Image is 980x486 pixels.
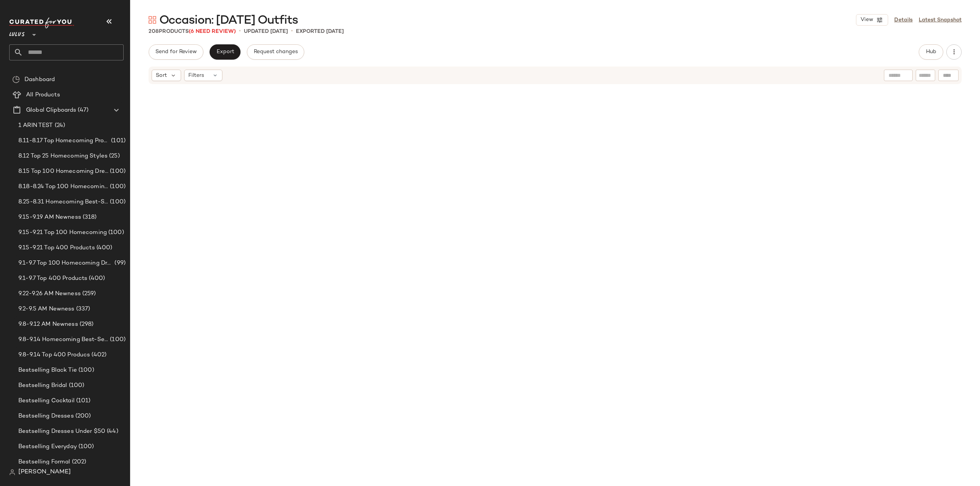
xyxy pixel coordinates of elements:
[18,366,77,375] span: Bestselling Black Tie
[296,28,344,36] p: Exported [DATE]
[107,228,124,237] span: (100)
[67,381,85,390] span: (100)
[9,469,15,475] img: svg%3e
[18,381,67,390] span: Bestselling Bridal
[108,335,126,344] span: (100)
[18,320,78,329] span: 9.8-9.12 AM Newness
[18,427,105,436] span: Bestselling Dresses Under $50
[95,244,113,252] span: (400)
[244,28,288,36] p: updated [DATE]
[18,152,108,161] span: 8.12 Top 25 Homecoming Styles
[216,49,234,55] span: Export
[253,49,298,55] span: Request changes
[105,427,118,436] span: (44)
[87,274,105,283] span: (400)
[18,458,70,466] span: Bestselling Formal
[18,335,108,344] span: 9.8-9.14 Homecoming Best-Sellers
[18,412,74,421] span: Bestselling Dresses
[239,27,241,36] span: •
[188,72,204,80] span: Filters
[18,228,107,237] span: 9.15-9.21 Top 100 Homecoming
[9,26,25,40] span: Lulus
[74,412,91,421] span: (200)
[18,289,81,298] span: 9.22-9.26 AM Newness
[18,167,108,176] span: 8.15 Top 100 Homecoming Dresses
[18,121,53,130] span: 1 ARIN TEST
[81,289,96,298] span: (259)
[860,17,873,23] span: View
[18,274,87,283] span: 9.1-9.7 Top 400 Products
[149,16,156,24] img: svg%3e
[75,305,90,314] span: (337)
[156,72,167,80] span: Sort
[53,121,65,130] span: (24)
[108,167,126,176] span: (100)
[78,320,94,329] span: (298)
[247,44,304,60] button: Request changes
[149,29,159,34] span: 208
[926,49,936,55] span: Hub
[75,397,91,405] span: (101)
[155,49,197,55] span: Send for Review
[18,397,75,405] span: Bestselling Cocktail
[18,182,108,191] span: 8.18-8.24 Top 100 Homecoming Dresses
[18,137,109,145] span: 8.11-8.17 Top Homecoming Product
[919,16,962,24] a: Latest Snapshot
[108,198,126,206] span: (100)
[18,213,81,222] span: 9.15-9.19 AM Newness
[18,198,108,206] span: 8.25-8.31 Homecoming Best-Sellers
[26,106,76,115] span: Global Clipboards
[209,44,240,60] button: Export
[90,351,106,359] span: (402)
[24,75,55,84] span: Dashboard
[77,366,94,375] span: (100)
[18,468,71,477] span: [PERSON_NAME]
[12,76,20,83] img: svg%3e
[109,137,126,145] span: (101)
[18,259,113,268] span: 9.1-9.7 Top 100 Homecoming Dresses
[76,106,88,115] span: (47)
[919,44,943,60] button: Hub
[291,27,293,36] span: •
[149,28,236,36] div: Products
[894,16,913,24] a: Details
[113,259,126,268] span: (99)
[18,442,77,451] span: Bestselling Everyday
[9,18,74,28] img: cfy_white_logo.C9jOOHJF.svg
[18,244,95,252] span: 9.15-9.21 Top 400 Products
[159,13,298,28] span: Occasion: [DATE] Outfits
[70,458,87,466] span: (202)
[856,14,888,26] button: View
[108,182,126,191] span: (100)
[108,152,120,161] span: (25)
[77,442,94,451] span: (100)
[149,44,203,60] button: Send for Review
[81,213,97,222] span: (318)
[18,351,90,359] span: 9.8-9.14 Top 400 Producs
[18,305,75,314] span: 9.2-9.5 AM Newness
[26,91,60,99] span: All Products
[189,29,236,34] span: (6 Need Review)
